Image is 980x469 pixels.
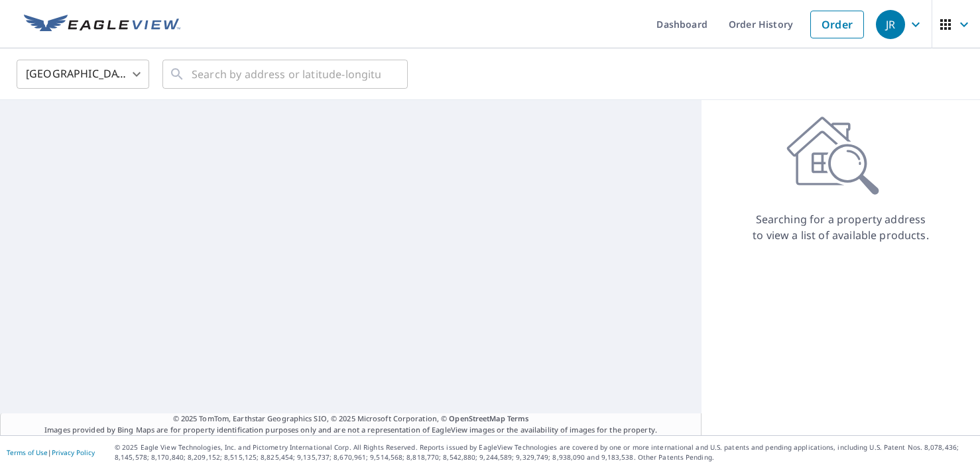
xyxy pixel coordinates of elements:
[752,211,930,243] p: Searching for a property address to view a list of available products.
[52,448,95,457] a: Privacy Policy
[7,448,95,456] p: |
[192,56,381,93] input: Search by address or latitude-longitude
[449,413,505,423] a: OpenStreetMap
[507,413,529,423] a: Terms
[17,56,149,93] div: [GEOGRAPHIC_DATA]
[173,413,529,425] span: © 2025 TomTom, Earthstar Geographics SIO, © 2025 Microsoft Corporation, ©
[810,11,864,38] a: Order
[876,10,905,39] div: JR
[115,443,973,462] p: © 2025 Eagle View Technologies, Inc. and Pictometry International Corp. All Rights Reserved. Repo...
[7,448,48,457] a: Terms of Use
[24,15,180,34] img: EV Logo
